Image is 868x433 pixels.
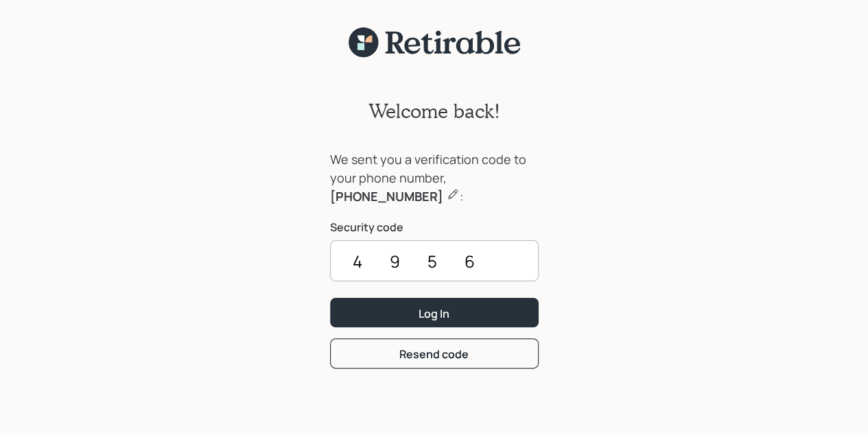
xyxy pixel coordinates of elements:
[330,298,539,327] button: Log In
[399,347,469,362] div: Resend code
[330,220,539,235] label: Security code
[330,338,539,368] button: Resend code
[330,240,539,281] input: ••••
[368,100,500,123] h2: Welcome back!
[419,306,449,321] div: Log In
[330,188,443,204] b: [PHONE_NUMBER]
[330,150,539,206] div: We sent you a verification code to your phone number, :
